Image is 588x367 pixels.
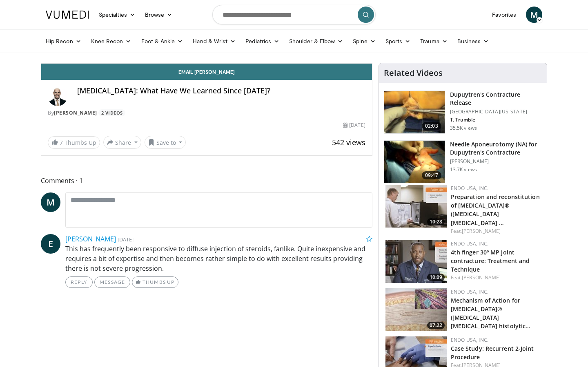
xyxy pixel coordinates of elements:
[103,136,141,149] button: Share
[452,33,494,49] a: Business
[94,7,140,23] a: Specialties
[41,234,60,254] a: E
[422,122,441,130] span: 02:03
[41,33,86,49] a: Hip Recon
[462,274,501,281] a: [PERSON_NAME]
[77,86,365,95] h4: [MEDICAL_DATA]: What Have We Learned Since [DATE]?
[384,68,443,78] h4: Related Videos
[451,240,488,247] a: Endo USA, Inc.
[385,288,447,331] a: 07:22
[384,141,445,183] img: atik_3.png.150x105_q85_crop-smart_upscale.jpg
[451,193,540,226] a: Preparation and reconstitution of [MEDICAL_DATA]® ([MEDICAL_DATA] [MEDICAL_DATA] …
[65,234,116,243] a: [PERSON_NAME]
[118,236,134,243] small: [DATE]
[65,276,93,288] a: Reply
[451,228,540,235] div: Feat.
[65,244,372,273] p: This has frequently been responsive to diffuse injection of steroids, fanlike. Quite inexpensive ...
[332,137,365,147] span: 542 views
[526,7,542,23] a: M
[41,192,60,212] a: M
[427,274,445,281] span: 10:09
[41,63,372,64] video-js: Video Player
[451,185,488,192] a: Endo USA, Inc.
[132,276,178,288] a: Thumbs Up
[48,109,365,117] div: By
[451,336,488,343] a: Endo USA, Inc.
[343,122,365,129] div: [DATE]
[48,136,100,149] a: 7 Thumbs Up
[462,228,501,234] a: [PERSON_NAME]
[384,91,542,134] a: 02:03 Dupuytren's Contracture Release [GEOGRAPHIC_DATA][US_STATE] T. Trumble 35.5K views
[450,140,542,157] h3: Needle Aponeurotomy (NA) for Dupuytren's Contracture
[284,33,348,49] a: Shoulder & Elbow
[451,248,530,273] a: 4th finger 30º MP joint contracture: Treatment and Technique
[450,108,542,115] p: [GEOGRAPHIC_DATA][US_STATE]
[450,91,542,107] h3: Dupuytren's Contracture Release
[451,288,488,295] a: Endo USA, Inc.
[212,5,376,24] input: Search topics, interventions
[384,91,445,133] img: 38790_0000_3.png.150x105_q85_crop-smart_upscale.jpg
[60,139,63,146] span: 7
[98,109,125,116] a: 2 Videos
[451,274,540,281] div: Feat.
[422,171,441,179] span: 09:47
[385,288,447,331] img: 4f28c07a-856f-4770-928d-01fbaac11ded.150x105_q85_crop-smart_upscale.jpg
[415,33,452,49] a: Trauma
[451,345,534,361] a: Case Study: Recurrent 2-Joint Procedure
[385,185,447,228] img: ab89541e-13d0-49f0-812b-38e61ef681fd.150x105_q85_crop-smart_upscale.jpg
[48,86,67,106] img: Avatar
[385,240,447,283] img: 8065f212-d011-4f4d-b273-cea272d03683.150x105_q85_crop-smart_upscale.jpg
[46,11,89,19] img: VuMedi Logo
[385,240,447,283] a: 10:09
[384,140,542,183] a: 09:47 Needle Aponeurotomy (NA) for Dupuytren's Contracture [PERSON_NAME] 13.7K views
[145,136,186,149] button: Save to
[140,7,178,23] a: Browse
[385,185,447,228] a: 10:28
[54,109,97,116] a: [PERSON_NAME]
[381,33,416,49] a: Sports
[450,117,542,123] p: T. Trumble
[41,175,372,186] span: Comments 1
[450,125,477,131] p: 35.5K views
[136,33,188,49] a: Foot & Ankle
[427,322,445,329] span: 07:22
[450,166,477,173] p: 13.7K views
[86,33,136,49] a: Knee Recon
[94,276,130,288] a: Message
[188,33,241,49] a: Hand & Wrist
[451,296,531,330] a: Mechanism of Action for [MEDICAL_DATA]® ([MEDICAL_DATA] [MEDICAL_DATA] histolytic…
[427,218,445,226] span: 10:28
[41,64,372,80] a: Email [PERSON_NAME]
[241,33,284,49] a: Pediatrics
[348,33,380,49] a: Spine
[450,158,542,165] p: [PERSON_NAME]
[487,7,521,23] a: Favorites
